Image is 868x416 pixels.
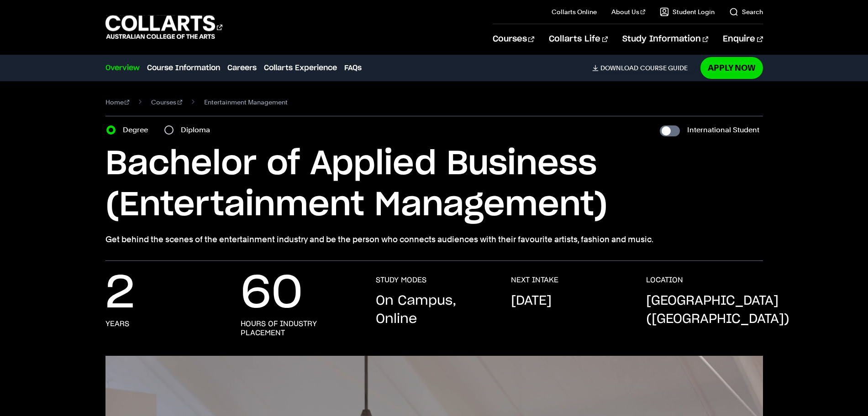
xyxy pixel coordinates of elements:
h3: STUDY MODES [376,276,426,285]
a: Home [105,96,130,109]
label: Diploma [181,124,216,136]
p: [DATE] [511,292,552,310]
a: Course Information [147,62,220,73]
a: Apply Now [700,57,763,78]
a: Enquire [723,24,763,54]
a: Collarts Experience [264,62,337,73]
a: Study Information [622,24,708,54]
a: Overview [105,62,140,73]
a: Collarts Life [549,24,608,54]
a: DownloadCourse Guide [592,64,695,72]
p: Get behind the scenes of the entertainment industry and be the person who connects audiences with... [105,233,763,246]
p: 60 [241,276,303,312]
span: Download [600,64,638,72]
div: Go to homepage [105,14,222,40]
h3: years [105,319,129,328]
p: On Campus, Online [376,292,493,328]
a: Student Login [660,7,715,16]
h1: Bachelor of Applied Business (Entertainment Management) [105,144,763,226]
p: 2 [105,276,135,312]
p: [GEOGRAPHIC_DATA] ([GEOGRAPHIC_DATA]) [646,292,789,328]
label: Degree [123,124,153,136]
a: Careers [227,62,257,73]
a: FAQs [344,62,362,73]
a: Search [729,7,763,16]
h3: NEXT INTAKE [511,276,558,285]
h3: LOCATION [646,276,683,285]
a: About Us [611,7,645,16]
a: Courses [493,24,534,54]
label: International Student [687,124,759,136]
a: Collarts Online [552,7,597,16]
a: Courses [151,96,182,109]
h3: hours of industry placement [241,319,358,338]
span: Entertainment Management [204,96,288,109]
